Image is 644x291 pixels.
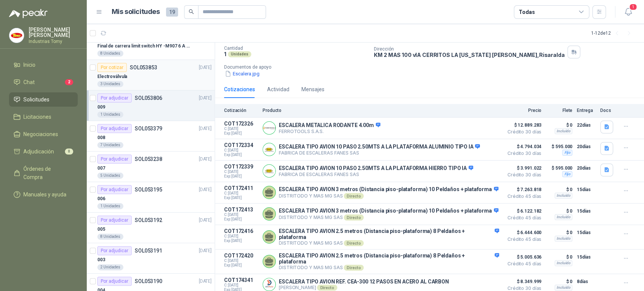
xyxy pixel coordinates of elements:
span: Crédito 30 días [504,151,541,156]
p: FABRICA DE ESCALERAS FANES SAS [279,172,473,177]
p: DISTRITODO Y MAS MG SAS [279,240,499,246]
p: ESCALERA TIPO AVION 10 PASO 2.50MTS A LA PLATAFORMA ALUMINIO TIPO IA [279,144,480,150]
span: $ 3.991.022 [504,164,541,173]
p: Cotización [224,108,258,113]
span: 8 [65,149,73,155]
p: Flete [546,108,572,113]
p: SOL053238 [135,156,162,162]
div: Directo [344,193,364,199]
div: 2 Unidades [97,264,123,270]
span: Exp: [DATE] [224,263,258,268]
span: C: [DATE] [224,170,258,174]
p: SOL053195 [135,187,162,192]
p: Industrias Tomy [29,39,78,44]
div: 1 - 12 de 12 [591,27,635,39]
p: COT172413 [224,207,258,213]
p: ESCALERA TIPO AVION 3 metros (Distancia piso-plataforma) 10 Peldaños + plataforma [279,208,498,214]
p: $ 0 [546,253,572,262]
p: Documentos de apoyo [224,64,641,70]
p: FABRICA DE ESCALERAS FANES SAS [279,150,480,156]
a: Por adjudicarSOL053379[DATE] 0087 Unidades [87,121,215,152]
p: 20 días [577,142,596,151]
p: ESCALERA TIPO AVION REF. CEA-300 12 PASOS EN ACERO AL CARBON [279,279,449,285]
p: 007 [97,165,105,172]
p: $ 595.000 [546,142,572,151]
p: SOL053853 [130,65,157,70]
div: 1 Unidades [97,203,123,209]
p: COT172339 [224,164,258,170]
a: Por adjudicarSOL053806[DATE] 0091 Unidades [87,90,215,121]
p: 15 días [577,253,596,262]
span: C: [DATE] [224,234,258,239]
p: ESCALERA TIPO AVION 2.5 metros (Distancia piso-plataforma) 8 Peldaños + plataforma [279,253,499,265]
span: Órdenes de Compra [23,165,71,181]
span: $ 12.889.283 [504,121,541,130]
div: Por adjudicar [97,124,132,133]
p: SOL053379 [135,126,162,131]
div: Mensajes [301,85,324,93]
p: 006 [97,195,105,202]
div: Por adjudicar [97,185,132,194]
span: Solicitudes [23,95,49,104]
a: Adjudicación8 [9,144,78,159]
span: 1 [629,3,637,11]
div: 7 Unidades [97,142,123,148]
div: Por adjudicar [97,246,132,255]
p: 003 [97,256,105,263]
span: Licitaciones [23,113,51,121]
p: 22 días [577,121,596,130]
span: Crédito 30 días [504,173,541,177]
p: [DATE] [199,186,212,193]
span: Exp: [DATE] [224,239,258,243]
img: Company Logo [263,143,275,156]
div: Fijo [562,150,572,156]
p: [PERSON_NAME] [279,285,449,291]
span: $ 8.349.999 [504,277,541,286]
a: Por cotizarSOL053853[DATE] Electroválvula3 Unidades [87,60,215,90]
div: Unidades [228,51,251,57]
div: Directo [344,240,364,246]
span: C: [DATE] [224,213,258,217]
a: Por adjudicarSOL053192[DATE] 0058 Unidades [87,213,215,243]
p: COT172411 [224,185,258,191]
span: Exp: [DATE] [224,174,258,179]
span: Crédito 45 días [504,216,541,220]
span: 19 [166,8,178,17]
a: Por adjudicarSOL053195[DATE] 0061 Unidades [87,182,215,213]
p: Electroválvula [97,73,127,80]
p: 009 [97,104,105,111]
span: Chat [23,78,35,86]
p: [DATE] [199,156,212,163]
p: [DATE] [199,125,212,132]
p: COT172326 [224,121,258,127]
div: Cotizaciones [224,85,255,93]
p: Final de carrera limit switch HY -M907 6 A - 250 V a.c [97,43,191,50]
a: Por adjudicarSOL053191[DATE] 0032 Unidades [87,243,215,274]
span: Crédito 45 días [504,237,541,242]
p: SOL053192 [135,217,162,223]
span: $ 6.444.600 [504,228,541,237]
p: Producto [263,108,499,113]
div: Incluido [555,214,572,220]
p: Cantidad [224,46,368,51]
p: 8 días [577,277,596,286]
p: SOL053190 [135,279,162,284]
button: 1 [621,5,635,19]
div: Fijo [562,171,572,177]
div: Incluido [555,193,572,199]
p: DISTRITODO Y MAS MG SAS [279,214,498,221]
span: $ 4.794.034 [504,142,541,151]
div: Por adjudicar [97,216,132,225]
p: [DATE] [199,217,212,224]
p: Dirección [374,46,564,52]
img: Company Logo [263,278,275,291]
p: 005 [97,226,105,233]
div: Por adjudicar [97,155,132,164]
p: $ 0 [546,228,572,237]
a: Por adjudicarSOL053854[DATE] Final de carrera limit switch HY -M907 6 A - 250 V a.c8 Unidades [87,29,215,60]
span: Crédito 30 días [504,130,541,134]
div: Incluido [555,285,572,291]
p: Entrega [577,108,596,113]
div: Por adjudicar [97,93,132,103]
div: 3 Unidades [97,81,123,87]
